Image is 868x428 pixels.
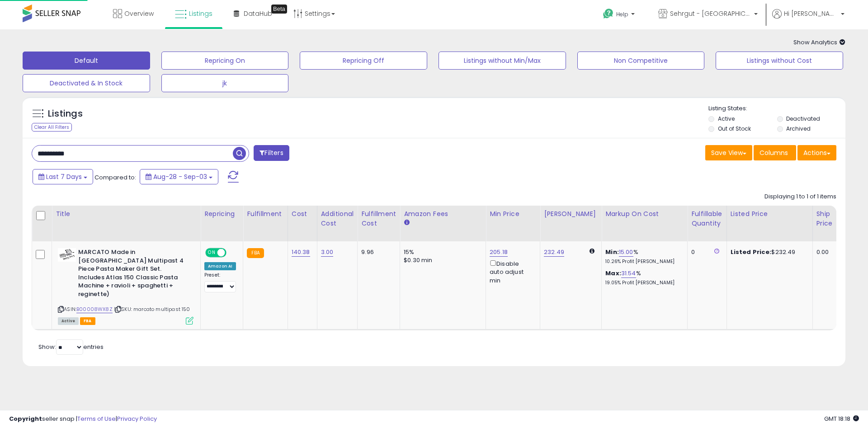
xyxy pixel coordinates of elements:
p: 19.05% Profit [PERSON_NAME] [605,280,680,286]
div: 15% [404,248,479,256]
a: Help [596,1,644,29]
label: Deactivated [786,115,820,122]
span: Show Analytics [793,38,845,47]
button: Aug-28 - Sep-03 [140,169,218,184]
div: $232.49 [731,248,806,256]
th: The percentage added to the cost of goods (COGS) that forms the calculator for Min & Max prices. [602,206,688,241]
span: Show: entries [38,343,104,351]
a: 15.00 [619,248,633,257]
span: FBA [80,317,95,325]
button: Save View [705,145,752,160]
div: 0.00 [816,248,831,256]
div: % [605,269,680,286]
span: Listings [189,9,212,18]
button: jk [161,74,289,92]
div: Displaying 1 to 1 of 1 items [764,193,836,201]
button: Actions [797,145,836,160]
div: Clear All Filters [32,123,72,132]
button: Non Competitive [577,52,705,70]
span: All listings currently available for purchase on Amazon [58,317,79,325]
p: 10.26% Profit [PERSON_NAME] [605,259,680,265]
b: MARCATO Made in [GEOGRAPHIC_DATA] Multipast 4 Piece Pasta Maker Gift Set. Includes Atlas 150 Clas... [78,248,188,301]
div: Amazon AI [204,262,236,270]
span: Overview [124,9,154,18]
button: Deactivated & In Stock [23,74,150,92]
span: | SKU: marcato multipast 150 [114,306,190,313]
div: Cost [292,209,313,219]
a: 31.54 [621,269,636,278]
a: 3.00 [321,248,334,257]
div: % [605,248,680,265]
button: Last 7 Days [33,169,93,184]
a: 140.38 [292,248,310,257]
b: Listed Price: [731,248,772,256]
span: Last 7 Days [46,172,82,181]
span: OFF [225,249,240,257]
div: Disable auto adjust min [490,259,533,285]
small: Amazon Fees. [404,219,409,227]
div: Title [56,209,197,219]
span: Sehrgut - [GEOGRAPHIC_DATA] [670,9,751,18]
div: 0 [691,248,719,256]
div: Tooltip anchor [271,5,287,14]
span: Compared to: [94,173,136,182]
div: Ship Price [816,209,835,228]
p: Listing States: [708,104,845,113]
b: Max: [605,269,621,277]
button: Repricing Off [300,52,427,70]
span: ON [206,249,217,257]
span: DataHub [244,9,272,18]
span: Aug-28 - Sep-03 [153,172,207,181]
div: Repricing [204,209,239,219]
div: 9.96 [361,248,393,256]
div: Preset: [204,272,236,292]
div: Listed Price [731,209,809,219]
div: ASIN: [58,248,193,324]
button: Default [23,52,150,70]
button: Filters [254,145,289,161]
div: Additional Cost [321,209,354,228]
div: Amazon Fees [404,209,482,219]
span: Hi [PERSON_NAME] [784,9,838,18]
button: Repricing On [161,52,289,70]
div: Markup on Cost [605,209,684,219]
label: Archived [786,125,811,132]
div: Fulfillable Quantity [691,209,722,228]
div: Min Price [490,209,536,219]
small: FBA [247,248,264,258]
div: $0.30 min [404,256,479,264]
a: Hi [PERSON_NAME] [772,9,844,29]
b: Min: [605,248,619,256]
a: 232.49 [544,248,564,257]
button: Columns [754,145,796,160]
i: Get Help [603,8,614,19]
span: Help [616,10,628,18]
span: Columns [759,148,788,157]
button: Listings without Cost [716,52,843,70]
button: Listings without Min/Max [439,52,566,70]
label: Out of Stock [718,125,751,132]
div: Fulfillment [247,209,283,219]
a: 205.18 [490,248,508,257]
h5: Listings [48,108,83,120]
label: Active [718,115,735,122]
div: Fulfillment Cost [361,209,396,228]
div: [PERSON_NAME] [544,209,598,219]
img: 41uh+Ldm5CL._SL40_.jpg [58,248,76,262]
a: B00008WX8Z [76,306,113,313]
